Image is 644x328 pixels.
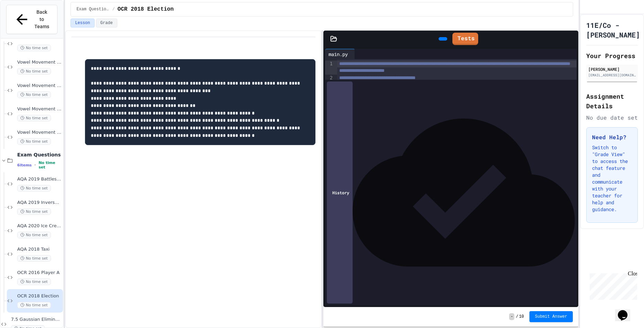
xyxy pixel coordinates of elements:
[615,300,637,321] iframe: chat widget
[17,223,62,229] span: AQA 2020 Ice Cream
[17,293,62,299] span: OCR 2018 Election
[17,59,62,65] span: Vowel Movement 2 - is this a legal word
[325,49,355,59] div: main.py
[17,200,62,206] span: AQA 2019 Inverse Images
[3,3,47,44] div: Chat with us now!Close
[17,83,62,89] span: Vowel Movement 3 - replace vowels
[96,19,117,28] button: Grade
[17,68,51,75] span: No time set
[535,314,567,319] span: Submit Answer
[118,5,174,13] span: OCR 2018 Election
[17,270,62,276] span: OCR 2016 Player A
[34,162,36,168] span: •
[452,33,478,45] a: Tests
[17,185,51,192] span: No time set
[325,75,334,81] div: 2
[17,176,62,182] span: AQA 2019 Battleships
[586,51,638,61] h2: Your Progress
[516,314,518,319] span: /
[325,51,351,58] div: main.py
[592,133,632,141] h3: Need Help?
[39,161,62,170] span: No time set
[17,232,51,238] span: No time set
[17,106,62,112] span: Vowel Movement 4 - Basic Version
[586,91,638,111] h2: Assignment Details
[76,7,109,12] span: Exam Questions
[325,61,334,75] div: 1
[588,66,636,72] div: [PERSON_NAME]
[327,81,353,304] div: History
[586,113,638,122] div: No due date set
[6,5,57,34] button: Back to Teams
[71,19,94,28] button: Lesson
[509,313,514,320] span: -
[588,73,636,78] div: [EMAIL_ADDRESS][DOMAIN_NAME]
[17,208,51,215] span: No time set
[17,130,62,135] span: Vowel Movement 5 - Extended Version
[17,247,62,252] span: AQA 2018 Taxi
[17,152,62,158] span: Exam Questions
[17,138,51,145] span: No time set
[586,20,640,40] h1: 11E/Co - [PERSON_NAME]
[112,7,115,12] span: /
[17,163,32,167] span: 6 items
[17,91,51,98] span: No time set
[529,311,573,322] button: Submit Answer
[519,314,524,319] span: 10
[17,302,51,308] span: No time set
[34,9,50,30] span: Back to Teams
[587,271,637,300] iframe: chat widget
[17,45,51,51] span: No time set
[17,255,51,262] span: No time set
[17,278,51,285] span: No time set
[11,317,62,322] span: 7.5 Gaussian Elimination
[592,144,632,213] p: Switch to "Grade View" to access the chat feature and communicate with your teacher for help and ...
[17,115,51,121] span: No time set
